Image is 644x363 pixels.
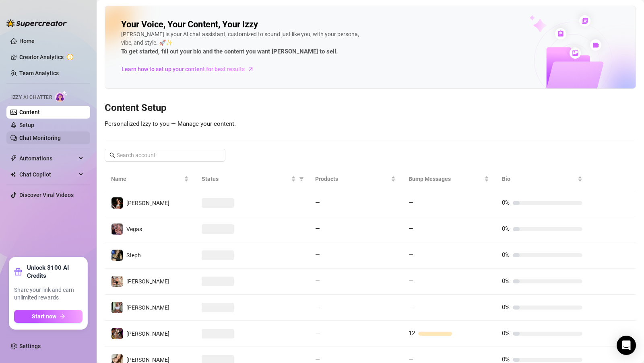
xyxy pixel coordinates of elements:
[126,252,141,258] span: Steph
[502,225,510,232] span: 0%
[502,174,576,183] span: Bio
[19,38,35,44] a: Home
[315,199,320,206] span: —
[60,314,65,319] span: arrow-right
[297,173,305,185] span: filter
[495,168,589,190] th: Bio
[55,90,68,102] img: AI Chatter
[202,174,289,183] span: Status
[126,226,142,232] span: Vegas
[121,30,363,57] div: [PERSON_NAME] is your AI chat assistant, customized to sound just like you, with your persona, vi...
[19,135,61,141] a: Chat Monitoring
[247,65,255,73] span: arrow-right
[402,168,495,190] th: Bump Messages
[111,250,123,261] img: Steph
[502,251,510,258] span: 0%
[10,155,17,162] span: thunderbolt
[14,268,22,276] span: gift
[14,310,83,323] button: Start nowarrow-right
[14,286,83,302] span: Share your link and earn unlimited rewards
[409,225,413,232] span: —
[299,176,304,181] span: filter
[111,276,123,287] img: Dana
[10,172,16,177] img: Chat Copilot
[121,63,260,76] a: Learn how to set up your content for best results
[111,174,182,183] span: Name
[32,313,56,320] span: Start now
[502,304,510,311] span: 0%
[126,200,169,206] span: [PERSON_NAME]
[195,168,309,190] th: Status
[315,330,320,337] span: —
[111,224,123,235] img: Vegas
[126,304,169,311] span: [PERSON_NAME]
[122,65,245,74] span: Learn how to set up your content for best results
[6,19,67,27] img: logo-BBDzfeDw.svg
[19,109,40,115] a: Content
[19,51,84,64] a: Creator Analytics exclamation-circle
[11,94,52,101] span: Izzy AI Chatter
[19,70,59,76] a: Team Analytics
[105,120,236,127] span: Personalized Izzy to you — Manage your content.
[19,343,41,349] a: Settings
[109,152,115,158] span: search
[315,277,320,285] span: —
[315,356,320,363] span: —
[27,264,83,280] strong: Unlock $100 AI Credits
[502,277,510,285] span: 0%
[409,356,413,363] span: —
[315,174,389,183] span: Products
[315,304,320,311] span: —
[117,151,214,160] input: Search account
[511,6,636,88] img: ai-chatter-content-library-cLFOSyPT.png
[502,356,510,363] span: 0%
[126,330,169,337] span: [PERSON_NAME]
[121,19,258,30] h2: Your Voice, Your Content, Your Izzy
[409,174,483,183] span: Bump Messages
[409,251,413,258] span: —
[126,278,169,285] span: [PERSON_NAME]
[121,48,338,55] strong: To get started, fill out your bio and the content you want [PERSON_NAME] to sell.
[126,357,169,363] span: [PERSON_NAME]
[19,122,34,128] a: Setup
[19,152,76,165] span: Automations
[502,199,510,206] span: 0%
[617,336,636,355] div: Open Intercom Messenger
[111,328,123,339] img: Jill
[502,330,510,337] span: 0%
[409,199,413,206] span: —
[105,102,636,115] h3: Content Setup
[105,168,195,190] th: Name
[19,168,76,181] span: Chat Copilot
[409,304,413,311] span: —
[111,197,123,209] img: Leah
[111,302,123,313] img: Sara
[409,330,415,337] span: 12
[19,192,74,198] a: Discover Viral Videos
[315,225,320,232] span: —
[315,251,320,258] span: —
[409,277,413,285] span: —
[309,168,402,190] th: Products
